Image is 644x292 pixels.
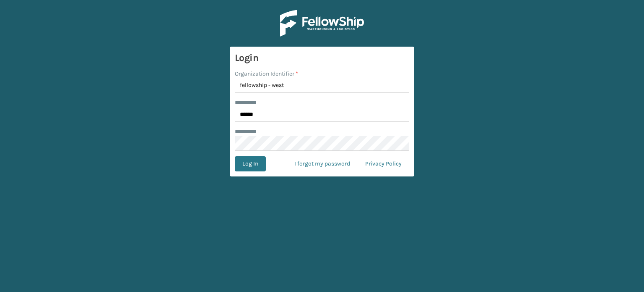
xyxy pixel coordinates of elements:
[235,156,266,171] button: Log In
[235,52,409,64] h3: Login
[235,69,298,78] label: Organization Identifier
[358,156,409,171] a: Privacy Policy
[287,156,358,171] a: I forgot my password
[280,10,364,37] img: Logo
